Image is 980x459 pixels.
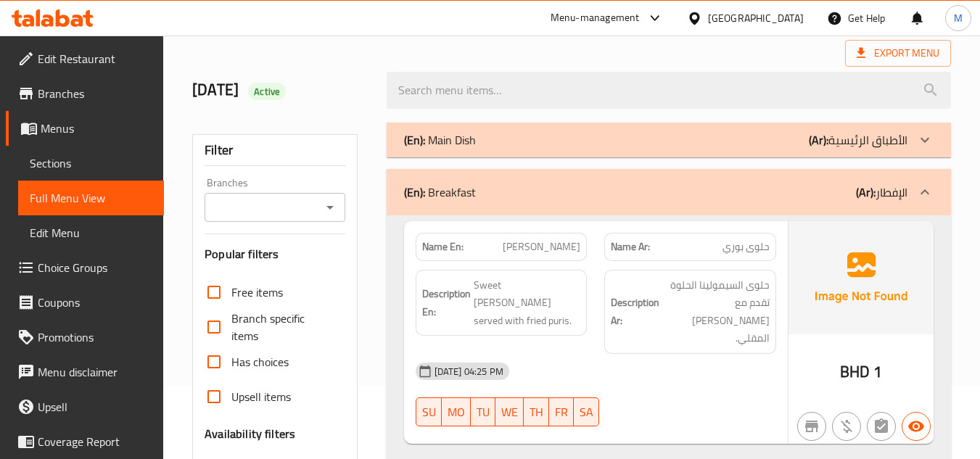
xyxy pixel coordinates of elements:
button: TU [471,397,495,426]
span: Menu disclaimer [38,363,152,381]
span: [PERSON_NAME] [503,239,580,255]
a: Menu disclaimer [6,355,164,389]
span: Upsell items [231,388,291,405]
h3: Availability filters [205,426,295,442]
p: Main Dish [404,131,476,149]
span: Export Menu [845,40,951,67]
strong: Name En: [422,239,464,255]
strong: Name Ar: [611,239,650,255]
img: Ae5nvW7+0k+MAAAAAElFTkSuQmCC [788,221,934,334]
span: Promotions [38,328,152,346]
button: SA [574,397,599,426]
button: Not has choices [867,412,896,441]
span: Export Menu [857,44,939,62]
span: Coverage Report [38,433,152,450]
b: (En): [404,181,425,203]
span: حلوى بوري [722,239,770,255]
span: [DATE] 04:25 PM [429,365,509,379]
span: Menus [41,120,152,137]
span: Coupons [38,294,152,311]
h2: [DATE] [192,79,368,101]
span: TH [530,402,543,423]
span: Has choices [231,353,289,371]
span: Free items [231,284,283,301]
b: (Ar): [809,129,828,151]
span: BHD [840,357,870,386]
span: Choice Groups [38,259,152,276]
span: Branch specific items [231,310,333,344]
button: FR [549,397,574,426]
a: Coupons [6,285,164,320]
button: SU [416,397,442,426]
button: Open [320,197,340,218]
button: TH [524,397,549,426]
a: Menus [6,111,164,146]
div: Filter [205,135,345,166]
span: FR [555,402,568,423]
input: search [387,72,951,109]
span: Sweet semolina halwa served with fried puris. [474,276,581,330]
span: Edit Menu [30,224,152,241]
button: MO [442,397,471,426]
span: 1 [873,357,882,386]
a: Coverage Report [6,424,164,459]
span: M [954,10,963,26]
div: Active [248,83,286,100]
strong: Description Ar: [611,294,659,329]
span: SU [422,402,436,423]
span: Edit Restaurant [38,50,152,67]
a: Choice Groups [6,250,164,285]
button: WE [495,397,524,426]
a: Full Menu View [18,181,164,215]
a: Upsell [6,389,164,424]
div: (En): Main Dish(Ar):الأطباق الرئيسية [387,123,951,157]
button: Not branch specific item [797,412,826,441]
span: حلوى السيمولينا الحلوة تقدم مع [PERSON_NAME] المقلي. [662,276,770,347]
a: Edit Menu [18,215,164,250]
b: (Ar): [856,181,876,203]
span: Upsell [38,398,152,415]
span: TU [477,402,490,423]
div: [GEOGRAPHIC_DATA] [708,10,804,26]
div: (En): Breakfast(Ar):الإفطار [387,169,951,215]
p: الإفطار [856,183,907,201]
span: Active [248,85,286,99]
button: Available [902,412,931,441]
a: Branches [6,76,164,111]
a: Promotions [6,320,164,355]
span: Sections [30,154,152,172]
p: Breakfast [404,183,476,201]
h3: Popular filters [205,246,345,262]
span: SA [580,402,593,423]
span: MO [448,402,465,423]
span: WE [501,402,518,423]
p: الأطباق الرئيسية [809,131,907,149]
strong: Description En: [422,285,471,321]
span: Full Menu View [30,189,152,207]
button: Purchased item [832,412,861,441]
a: Edit Restaurant [6,41,164,76]
b: (En): [404,129,425,151]
div: Menu-management [551,9,640,27]
a: Sections [18,146,164,181]
span: Branches [38,85,152,102]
